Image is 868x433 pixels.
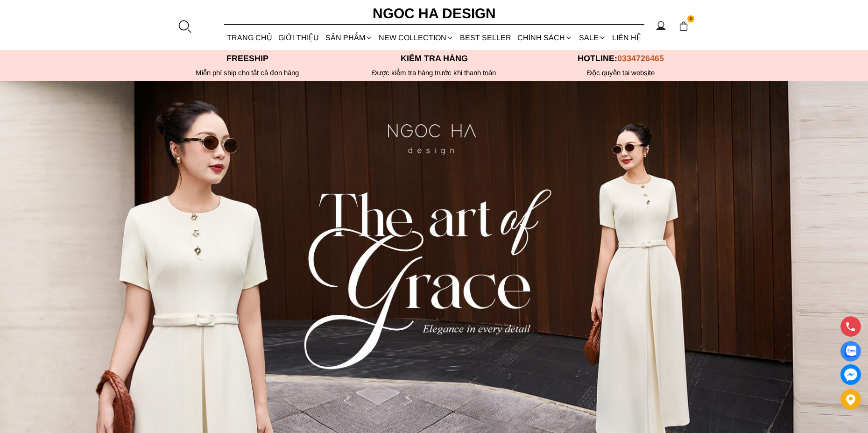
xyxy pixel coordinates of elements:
[341,69,528,77] p: Được kiểm tra hàng trước khi thanh toán
[687,15,695,23] span: 0
[678,21,689,31] img: img-CART-ICON-ksit0nf1
[375,25,457,50] a: NEW COLLECTION
[617,54,664,63] span: 0334726465
[576,25,609,50] a: SALE
[840,341,861,362] a: Display image
[224,25,275,50] a: TRANG CHỦ
[401,54,468,63] font: Kiểm tra hàng
[154,69,341,77] div: Miễn phí ship cho tất cả đơn hàng
[528,69,714,77] h6: Độc quyền tại website
[609,25,644,50] a: LIÊN HỆ
[528,54,714,64] p: Hotline:
[364,2,504,25] a: Ngoc Ha Design
[457,25,515,50] a: BEST SELLER
[845,346,856,357] img: Display image
[154,54,341,64] p: Freeship
[275,25,322,50] a: GIỚI THIỆU
[322,25,375,50] div: SẢN PHẨM
[515,25,576,50] div: Chính sách
[840,364,861,385] a: messenger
